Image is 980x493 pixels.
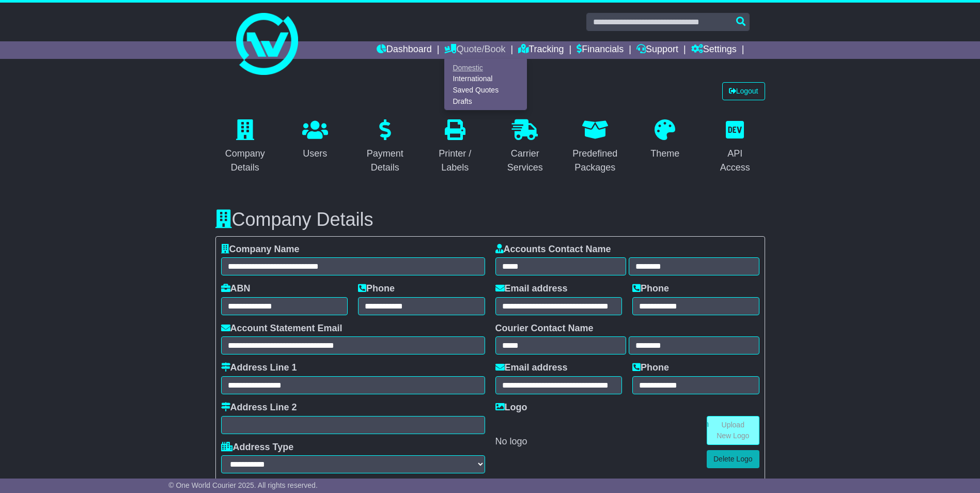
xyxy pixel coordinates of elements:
label: Address Line 1 [221,362,297,374]
a: Dashboard [377,41,432,59]
a: Predefined Packages [565,116,625,178]
a: Company Details [215,116,275,178]
a: Logout [722,82,765,100]
a: Payment Details [355,116,415,178]
div: API Access [712,147,758,175]
a: Tracking [518,41,564,59]
a: Saved Quotes [445,85,526,96]
a: Printer / Labels [425,116,485,178]
div: Users [302,147,328,161]
label: Address Line 2 [221,402,297,413]
span: © One World Courier 2025. All rights reserved. [168,481,318,489]
a: International [445,73,526,85]
label: Phone [632,362,669,374]
div: Company Details [222,147,269,175]
label: Email address [495,362,568,374]
div: Printer / Labels [432,147,478,175]
label: Address Type [221,442,294,453]
div: Quote/Book [444,59,527,110]
a: Domestic [445,62,526,73]
label: Account Statement Email [221,323,343,334]
a: Upload New Logo [707,416,759,445]
label: Company Name [221,244,300,255]
a: Financials [577,41,624,59]
a: Users [295,116,335,164]
label: Phone [632,283,669,295]
a: API Access [705,116,765,178]
label: Logo [495,402,527,413]
label: Phone [358,283,395,295]
a: Theme [644,116,686,164]
label: Email address [495,283,568,295]
h3: Company Details [215,209,765,230]
a: Drafts [445,96,526,107]
label: ABN [221,283,251,295]
div: Carrier Services [502,147,549,175]
a: Support [636,41,678,59]
label: Accounts Contact Name [495,244,611,255]
a: Settings [691,41,737,59]
a: Quote/Book [444,41,505,59]
a: Carrier Services [495,116,555,178]
div: Payment Details [362,147,409,175]
div: Theme [650,147,679,161]
label: Courier Contact Name [495,323,594,334]
div: Predefined Packages [572,147,618,175]
span: No logo [495,436,527,446]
